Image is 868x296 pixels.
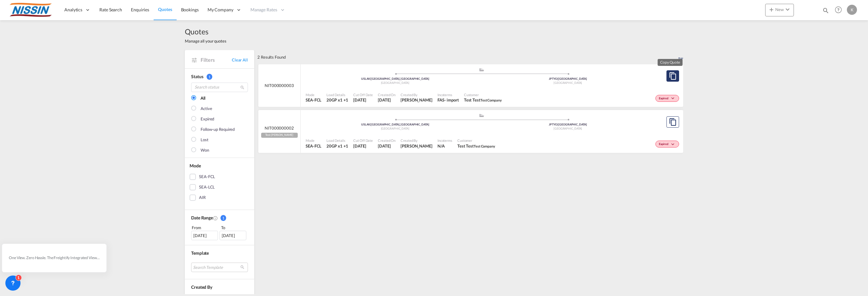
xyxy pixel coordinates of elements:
span: Created On [378,138,396,143]
span: | [370,77,371,80]
md-checkbox: SEA-LCL [190,184,249,190]
span: Enquiries [131,7,149,12]
div: SEA-LCL [199,184,215,190]
span: Load Details [326,138,348,143]
div: Help [833,4,847,16]
span: 12 Sep 2025 [378,97,396,103]
span: Mode [306,92,321,97]
span: Help [833,4,844,15]
div: Change Status Here [655,95,679,102]
md-icon: Created On [213,216,218,221]
span: [GEOGRAPHIC_DATA] [554,127,582,130]
span: Load Details [326,92,348,97]
div: N/A [437,143,445,149]
div: AIR [199,194,206,201]
button: icon-plus 400-fgNewicon-chevron-down [765,4,794,16]
span: SEA-FCL [306,143,321,149]
span: 20GP x 1 , 40GP x 1 [326,143,348,149]
a: Clear All [232,57,248,63]
span: Mode [190,163,201,168]
span: USLAX [GEOGRAPHIC_DATA], [GEOGRAPHIC_DATA] [361,123,429,126]
span: [GEOGRAPHIC_DATA] [554,81,582,84]
div: Lost [201,137,208,143]
span: | [557,123,558,126]
span: Customer [464,92,502,97]
md-icon: assets/icons/custom/copyQuote.svg [669,118,677,126]
span: Quotes [185,26,226,37]
span: Template [191,250,209,256]
span: | [557,77,558,80]
span: 9 Sep 2025 [378,143,396,149]
span: Rate Search [99,7,122,12]
span: Expired [659,96,670,101]
md-icon: assets/icons/custom/ship-fill.svg [478,68,485,71]
span: Manage Rates [250,7,277,13]
span: Test Test Test Company [457,143,495,149]
md-icon: icon-chevron-down [670,97,677,100]
span: SEA-FCL [306,97,321,103]
div: - import [444,97,459,103]
span: Test Test Test Company [464,97,502,103]
span: Test Company [480,98,502,102]
span: Date Range [191,215,213,220]
span: 9 Sep 2025 [353,143,373,149]
span: [GEOGRAPHIC_DATA] [381,127,409,130]
span: Expired [659,142,670,147]
span: JPTYO [GEOGRAPHIC_DATA] [549,123,587,126]
div: Sort by: Created On [678,50,683,64]
div: FAS import [437,97,459,103]
span: Status [191,74,203,79]
md-checkbox: SEA-FCL [190,174,249,180]
div: K [847,5,857,15]
md-checkbox: AIR [190,194,249,201]
md-icon: assets/icons/custom/copyQuote.svg [669,72,677,80]
md-icon: icon-magnify [822,7,829,14]
div: NIT000000003 assets/icons/custom/ship-fill.svgassets/icons/custom/roll-o-plane.svgOriginLos Angel... [258,64,683,107]
span: From To [DATE][DATE] [191,224,248,240]
md-icon: icon-plus 400-fg [768,6,775,13]
span: Filters [201,56,232,63]
div: Status 1 [191,73,248,80]
span: Cut Off Date [353,138,373,143]
div: FAS [437,97,444,103]
span: New [768,7,791,12]
span: Created On [378,92,396,97]
span: Test Company [474,144,495,148]
span: 1 [220,215,226,221]
span: Cut Off Date [353,92,373,97]
span: 20GP x 1 , 40GP x 1 [326,97,348,103]
span: JPTYO [GEOGRAPHIC_DATA] [549,77,587,80]
span: Created By [401,92,432,97]
span: Created By [401,138,432,143]
span: Saranya K [401,97,432,103]
div: Active [201,106,212,112]
span: Leidy Consuegra [401,143,432,149]
img: 485da9108dca11f0a63a77e390b9b49c.jpg [9,3,52,17]
div: SEA-FCL [199,174,215,180]
div: All [201,95,205,102]
md-icon: assets/icons/custom/ship-fill.svg [478,114,485,117]
span: Test Leidy [264,133,295,137]
div: Won [201,147,209,154]
input: Search status [191,83,248,92]
div: To [220,224,248,231]
span: Incoterms [437,138,452,143]
span: Quotes [158,7,172,12]
md-icon: icon-chevron-down [784,6,791,13]
div: 2 Results Found [257,50,286,64]
div: Follow-up Required [201,126,235,133]
span: Analytics [64,7,82,13]
button: Copy Quote [666,70,679,82]
div: NIT000000002 Test [PERSON_NAME] assets/icons/custom/ship-fill.svgassets/icons/custom/roll-o-plane... [258,110,683,153]
span: [GEOGRAPHIC_DATA] [381,81,409,84]
md-icon: icon-magnify [240,85,245,90]
span: USLAX [GEOGRAPHIC_DATA], [GEOGRAPHIC_DATA] [361,77,429,80]
span: Mode [306,138,321,143]
div: From [191,224,219,231]
div: icon-magnify [822,7,829,16]
button: Copy Quote [666,116,679,128]
span: 1 [207,74,212,80]
span: 12 Sep 2025 [353,97,373,103]
span: Created By [191,284,212,290]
